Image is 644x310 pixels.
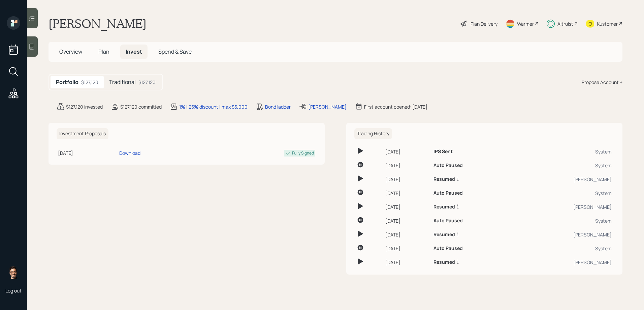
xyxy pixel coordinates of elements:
[385,203,428,210] div: [DATE]
[385,231,428,238] div: [DATE]
[433,218,463,224] h6: Auto Paused
[515,259,612,266] div: [PERSON_NAME]
[98,48,109,55] span: Plan
[385,259,428,266] div: [DATE]
[7,266,20,279] img: sami-boghos-headshot.png
[385,245,428,252] div: [DATE]
[158,48,192,55] span: Spend & Save
[354,128,392,139] h6: Trading History
[515,190,612,197] div: System
[433,176,455,182] h6: Resumed
[515,162,612,169] div: System
[517,20,534,27] div: Warmer
[58,149,117,157] div: [DATE]
[385,217,428,224] div: [DATE]
[138,79,156,86] div: $127,120
[120,103,162,110] div: $127,120 committed
[433,190,463,196] h6: Auto Paused
[364,103,427,110] div: First account opened: [DATE]
[126,48,142,55] span: Invest
[66,103,103,110] div: $127,120 invested
[433,149,453,154] h6: IPS Sent
[385,162,428,169] div: [DATE]
[515,231,612,238] div: [PERSON_NAME]
[515,148,612,155] div: System
[81,79,98,86] div: $127,120
[179,103,248,110] div: 1% | 25% discount | max $5,000
[557,20,573,27] div: Altruist
[5,287,22,294] div: Log out
[515,245,612,252] div: System
[433,163,463,168] h6: Auto Paused
[515,217,612,224] div: System
[433,259,455,265] h6: Resumed
[119,149,140,157] div: Download
[385,176,428,183] div: [DATE]
[433,232,455,237] h6: Resumed
[515,176,612,183] div: [PERSON_NAME]
[515,203,612,210] div: [PERSON_NAME]
[109,79,136,85] h5: Traditional
[433,246,463,251] h6: Auto Paused
[597,20,618,27] div: Kustomer
[582,79,622,86] div: Propose Account +
[49,16,147,31] h1: [PERSON_NAME]
[292,150,314,156] div: Fully Signed
[471,20,497,27] div: Plan Delivery
[433,204,455,210] h6: Resumed
[308,103,347,110] div: [PERSON_NAME]
[59,48,82,55] span: Overview
[56,79,78,85] h5: Portfolio
[265,103,291,110] div: Bond ladder
[385,190,428,197] div: [DATE]
[57,128,108,139] h6: Investment Proposals
[385,148,428,155] div: [DATE]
